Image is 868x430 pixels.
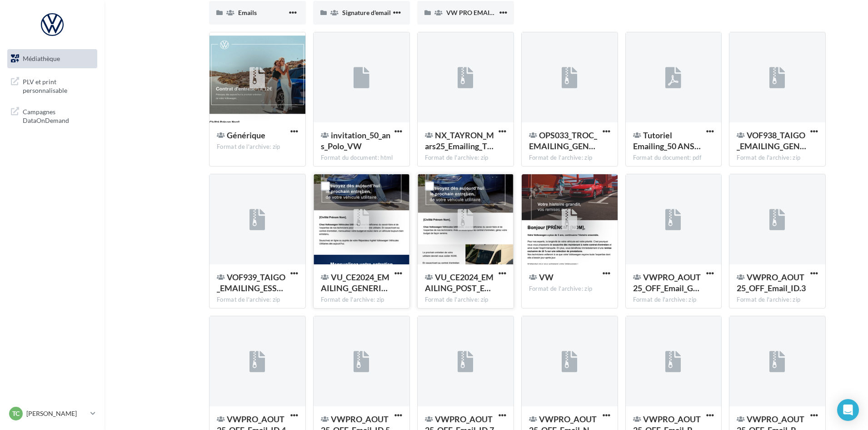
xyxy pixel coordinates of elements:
[529,154,610,162] div: Format de l'archive: zip
[837,399,859,421] div: Open Intercom Messenger
[529,130,597,151] span: OPS033_TROC_EMAILING_GENERIQUE_MARS23.zip
[539,272,554,282] span: VW
[737,154,818,162] div: Format de l'archive: zip
[12,409,20,418] span: TC
[321,154,402,162] div: Format du document: html
[446,9,527,16] span: VW PRO EMAILING - AOUT
[633,154,714,162] div: Format du document: pdf
[425,130,494,151] span: NX_TAYRON_Mars25_Emailing_TestDrive
[5,49,99,68] a: Médiathèque
[425,296,506,304] div: Format de l'archive: zip
[23,55,60,62] span: Médiathèque
[342,9,391,16] span: Signature d'email
[23,106,94,125] span: Campagnes DataOnDemand
[217,296,298,304] div: Format de l'archive: zip
[238,9,257,16] span: Emails
[7,405,97,422] a: TC [PERSON_NAME]
[633,130,701,151] span: Tutoriel Emailing_50 ANS POLO
[321,296,402,304] div: Format de l'archive: zip
[737,272,806,293] span: VWPRO_AOUT25_OFF_Email_ID.3
[321,130,390,151] span: invitation_50_ans_Polo_VW
[737,130,806,151] span: VOF938_TAIGO_EMAILING_GENERIQUE_FEV23.zip
[633,296,714,304] div: Format de l'archive: zip
[217,143,298,151] div: Format de l'archive: zip
[529,285,610,293] div: Format de l'archive: zip
[5,102,99,129] a: Campagnes DataOnDemand
[321,272,389,293] span: VU_CE2024_EMAILING_GENERIQUE
[23,76,94,95] span: PLV et print personnalisable
[633,272,701,293] span: VWPRO_AOUT25_OFF_Email_Golf
[425,272,494,293] span: VU_CE2024_EMAILING_POST_ENTRETIEN
[217,272,285,293] span: VOF939_TAIGO_EMAILING_ESSAI_FEV23.zip
[5,72,99,99] a: PLV et print personnalisable
[737,296,818,304] div: Format de l'archive: zip
[26,409,87,418] p: [PERSON_NAME]
[227,130,265,140] span: Générique
[425,154,506,162] div: Format de l'archive: zip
